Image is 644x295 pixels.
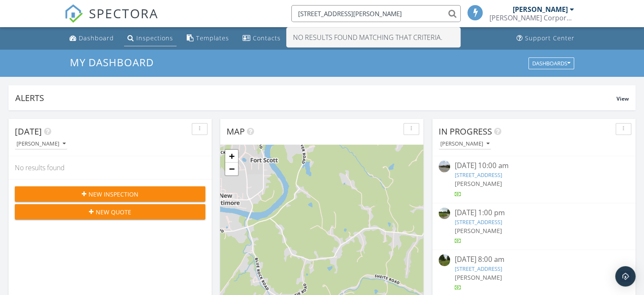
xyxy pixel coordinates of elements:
[291,5,461,22] input: Search everything...
[616,95,629,102] span: View
[439,208,450,219] img: streetview
[454,273,502,281] span: [PERSON_NAME]
[196,34,229,42] div: Templates
[88,190,138,199] span: New Inspection
[15,186,205,202] button: New Inspection
[513,31,578,46] a: Support Center
[70,55,154,69] span: My Dashboard
[253,34,281,42] div: Contacts
[227,126,245,137] span: Map
[454,254,613,265] div: [DATE] 8:00 am
[439,254,450,266] img: streetview
[225,150,238,163] a: Zoom in
[66,31,117,46] a: Dashboard
[225,163,238,175] a: Zoom out
[89,4,158,22] span: SPECTORA
[15,138,67,150] button: [PERSON_NAME]
[454,160,613,171] div: [DATE] 10:00 am
[439,254,629,292] a: [DATE] 8:00 am [STREET_ADDRESS] [PERSON_NAME]
[513,5,568,14] div: [PERSON_NAME]
[287,28,460,47] div: No results found matching that criteria.
[489,14,574,22] div: Rumpke Corporate Facilities
[183,31,232,46] a: Templates
[439,138,491,150] button: [PERSON_NAME]
[17,141,66,147] div: [PERSON_NAME]
[615,266,636,287] div: Open Intercom Messenger
[454,171,502,179] a: [STREET_ADDRESS]
[439,160,450,172] img: streetview
[532,60,570,66] div: Dashboards
[136,34,173,42] div: Inspections
[8,156,212,179] div: No results found
[454,218,502,226] a: [STREET_ADDRESS]
[64,4,83,23] img: The Best Home Inspection Software - Spectora
[15,92,616,104] div: Alerts
[454,265,502,273] a: [STREET_ADDRESS]
[124,31,177,46] a: Inspections
[525,34,575,42] div: Support Center
[15,126,42,137] span: [DATE]
[454,180,502,188] span: [PERSON_NAME]
[439,208,629,245] a: [DATE] 1:00 pm [STREET_ADDRESS] [PERSON_NAME]
[239,31,284,46] a: Contacts
[439,160,629,198] a: [DATE] 10:00 am [STREET_ADDRESS] [PERSON_NAME]
[454,208,613,218] div: [DATE] 1:00 pm
[64,11,158,29] a: SPECTORA
[439,126,492,137] span: In Progress
[454,227,502,235] span: [PERSON_NAME]
[440,141,489,147] div: [PERSON_NAME]
[528,57,574,69] button: Dashboards
[96,208,131,216] span: New Quote
[79,34,114,42] div: Dashboard
[15,204,205,219] button: New Quote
